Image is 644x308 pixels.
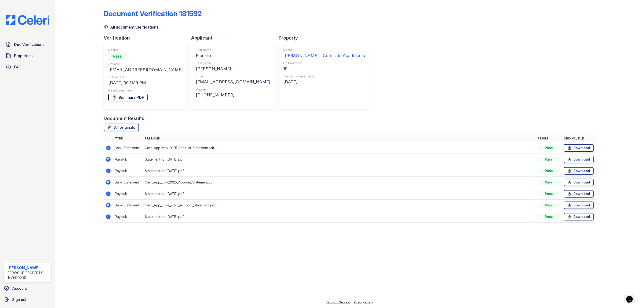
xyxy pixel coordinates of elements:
td: Bank Statement [113,177,143,188]
div: Redwood Property Investors [7,271,49,280]
div: Result [108,48,183,52]
div: Name [283,48,365,52]
td: Statement for [DATE].pdf [143,154,536,165]
a: Properties [4,51,51,60]
a: Name [PERSON_NAME] - Courtside Apartments [283,48,365,59]
td: Paystub [113,188,143,200]
img: CE_Logo_Blue-a8612792a0a2168367f1c8372b55b34899dd931a85d93a1a3d3e32e68fde9ad4.png [2,15,53,25]
div: | [351,301,352,304]
td: Statement for [DATE].pdf [143,165,536,177]
td: Bank Statement [113,142,143,154]
div: Pass [538,169,560,173]
div: Result summary [108,88,183,93]
div: Unit number [283,61,365,66]
a: Download [564,190,594,198]
a: Doc Verifications [4,40,51,49]
div: Pass [538,146,560,150]
a: Download [564,144,594,152]
th: Type [113,135,143,142]
td: Paystub [113,211,143,223]
div: Pass [538,180,560,185]
span: Properties [14,53,33,59]
td: Bank Statement [113,200,143,211]
div: [EMAIL_ADDRESS][DOMAIN_NAME] [108,66,183,73]
a: Download [564,213,594,220]
td: Paystub [113,154,143,165]
a: Privacy Policy [354,301,373,304]
div: Email [196,74,270,79]
a: Terms of Service [326,301,350,304]
iframe: chat widget [624,289,639,303]
div: Property [279,35,373,41]
div: [DATE] 09:11:19 PM [108,80,183,86]
div: Franklin [196,52,270,59]
div: [PERSON_NAME] [7,265,49,271]
th: File name [143,135,536,142]
div: Pass [108,52,127,60]
div: Verification [104,35,191,41]
a: Summary PDF [108,94,148,101]
div: [PERSON_NAME] [196,66,270,72]
td: Statement for [DATE].pdf [143,211,536,223]
th: Result [536,135,562,142]
td: Statement for [DATE].pdf [143,188,536,200]
div: Applicant [191,35,279,41]
div: Pass [538,157,560,162]
div: First name [196,48,270,52]
a: All document verifications [104,24,159,30]
div: [DATE] [283,79,365,85]
td: Cash_App_May_2025_Account_Statement.pdf [143,142,536,154]
div: [PERSON_NAME] - Courtside Apartments [283,52,365,59]
div: Creator [108,62,183,66]
div: [PHONE_NUMBER] [196,92,270,98]
div: Phone [196,87,270,92]
div: 19 [283,66,365,72]
div: Document Verification 181592 [104,9,202,18]
div: Pass [538,214,560,219]
div: [EMAIL_ADDRESS][DOMAIN_NAME] [196,79,270,85]
div: Last name [196,61,270,66]
a: Download [564,202,594,209]
a: Download [564,156,594,163]
a: Download [564,167,594,175]
td: Paystub [113,165,143,177]
div: Target move in date [283,74,365,79]
a: FAQ [4,62,51,72]
span: Sign out [12,297,26,302]
div: Pass [538,191,560,196]
a: Account [2,284,53,293]
a: All originals [104,124,139,131]
div: Pass [538,203,560,208]
span: Doc Verifications [14,42,44,47]
div: Document Results [104,115,144,122]
span: FAQ [14,64,22,70]
a: Download [564,179,594,186]
span: Account [12,286,27,291]
th: Original file [562,135,596,142]
a: Sign out [2,295,53,304]
td: Cash_App_June_2025_Account_Statement.pdf [143,200,536,211]
td: Cash_App_July_2025_Account_Statement.pdf [143,177,536,188]
div: Submitted [108,75,183,80]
